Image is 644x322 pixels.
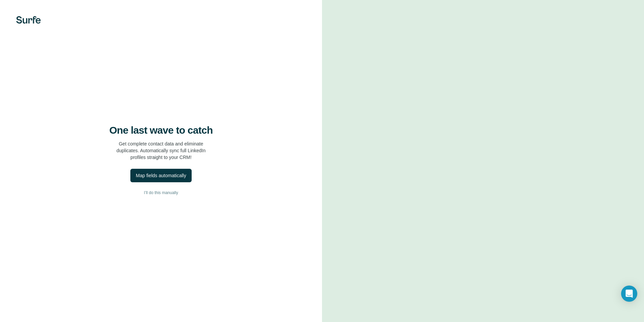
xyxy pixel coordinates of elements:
[144,190,178,196] span: I’ll do this manually
[13,188,309,198] button: I’ll do this manually
[621,286,637,302] div: Open Intercom Messenger
[130,169,191,182] button: Map fields automatically
[136,172,186,179] div: Map fields automatically
[117,140,206,161] p: Get complete contact data and eliminate duplicates. Automatically sync full LinkedIn profiles str...
[16,16,41,24] img: Surfe's logo
[109,124,213,136] h4: One last wave to catch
